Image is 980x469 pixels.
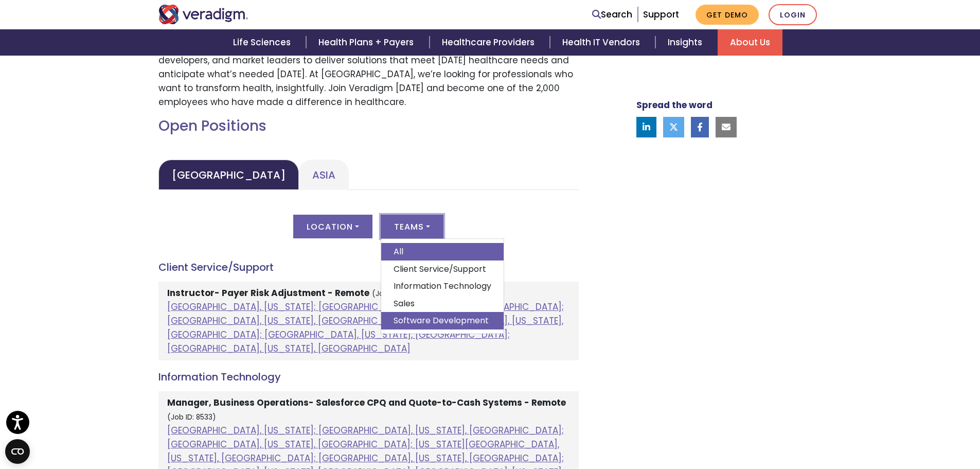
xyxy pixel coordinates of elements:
strong: Instructor- Payer Risk Adjustment - Remote [167,287,369,299]
a: Insights [655,29,718,56]
a: All [381,243,504,260]
a: Search [592,8,632,22]
button: Open CMP widget [5,439,30,464]
h4: Information Technology [158,371,579,383]
h4: Client Service/Support [158,261,579,273]
a: Healthcare Providers [430,29,550,56]
p: Join a passionate team of dedicated associates who work side-by-side with caregivers, developers,... [158,39,579,109]
a: Health Plans + Payers [306,29,429,56]
a: Sales [381,295,504,312]
h2: Open Positions [158,117,579,135]
a: Health IT Vendors [550,29,655,56]
button: Location [293,215,372,238]
strong: Manager, Business Operations- Salesforce CPQ and Quote-to-Cash Systems - Remote [167,396,566,409]
a: Client Service/Support [381,260,504,278]
a: Login [769,4,817,25]
small: (Job ID: 8533) [167,412,216,422]
a: Asia [299,160,349,190]
strong: Spread the word [636,99,712,111]
img: Veradigm logo [158,5,248,24]
small: (Job ID: 8664) [372,289,423,299]
a: Life Sciences [221,29,306,56]
a: [GEOGRAPHIC_DATA], [US_STATE]; [GEOGRAPHIC_DATA], [US_STATE], [GEOGRAPHIC_DATA]; [GEOGRAPHIC_DATA... [167,301,564,355]
a: Support [643,8,679,21]
a: Information Technology [381,277,504,295]
button: Teams [381,215,443,238]
a: Get Demo [696,5,759,25]
a: Software Development [381,312,504,329]
a: [GEOGRAPHIC_DATA] [158,160,299,190]
a: About Us [718,29,782,56]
